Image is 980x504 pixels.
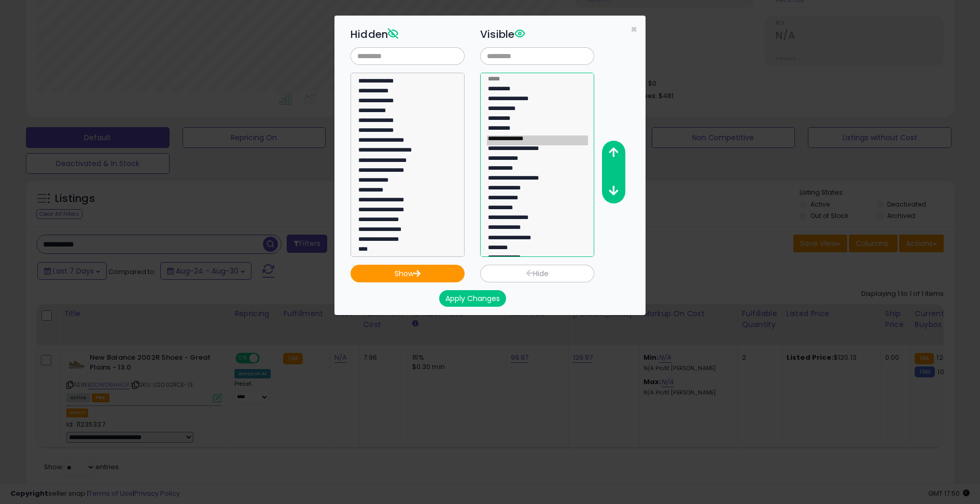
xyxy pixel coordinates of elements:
button: Show [351,265,465,282]
h3: Hidden [351,26,465,42]
button: Hide [480,265,594,282]
h3: Visible [480,26,594,42]
span: × [631,22,637,37]
button: Apply Changes [439,290,506,307]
